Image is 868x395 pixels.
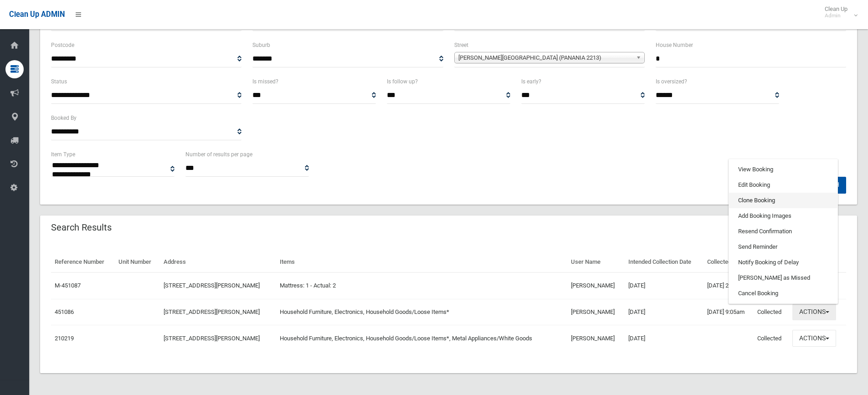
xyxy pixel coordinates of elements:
a: Add Booking Images [729,208,837,224]
button: Actions [792,330,836,347]
a: M-451087 [55,282,81,289]
a: Clone Booking [729,193,837,208]
span: [PERSON_NAME][GEOGRAPHIC_DATA] (PANANIA 2213) [458,52,632,63]
td: [PERSON_NAME] [567,272,625,299]
th: Intended Collection Date [625,252,704,272]
a: View Booking [729,162,837,177]
label: Is oversized? [656,77,687,87]
a: [PERSON_NAME] as Missed [729,270,837,286]
th: Unit Number [115,252,160,272]
td: Household Furniture, Electronics, Household Goods/Loose Items*, Metal Appliances/White Goods [276,325,568,351]
td: [DATE] 2:20pm [704,272,754,299]
td: [DATE] [625,299,704,325]
a: Cancel Booking [729,286,837,301]
small: Admin [825,12,847,19]
a: [STREET_ADDRESS][PERSON_NAME] [164,308,260,315]
td: [DATE] [625,325,704,351]
th: User Name [567,252,625,272]
label: Booked By [51,113,77,123]
label: Postcode [51,40,74,50]
label: Is missed? [252,77,278,87]
th: Address [160,252,276,272]
td: [PERSON_NAME] [567,299,625,325]
th: Reference Number [51,252,115,272]
a: 210219 [55,335,74,342]
label: House Number [656,40,693,50]
td: Household Furniture, Electronics, Household Goods/Loose Items* [276,299,568,325]
button: Actions [792,304,836,321]
label: Is early? [521,77,541,87]
header: Search Results [40,219,123,236]
label: Number of results per page [185,149,252,159]
td: [DATE] 9:05am [704,299,754,325]
label: Is follow up? [387,77,418,87]
td: Mattress: 1 - Actual: 2 [276,272,568,299]
td: [PERSON_NAME] [567,325,625,351]
span: Clean Up [820,5,857,19]
label: Status [51,77,67,87]
td: [DATE] [625,272,704,299]
th: Items [276,252,568,272]
th: Collected At [704,252,754,272]
td: Collected [754,299,789,325]
a: Resend Confirmation [729,224,837,239]
td: Collected [754,325,789,351]
span: Clean Up ADMIN [9,10,65,19]
label: Item Type [51,149,75,159]
a: Send Reminder [729,239,837,255]
label: Street [454,40,468,50]
a: Edit Booking [729,177,837,193]
label: Suburb [252,40,270,50]
a: [STREET_ADDRESS][PERSON_NAME] [164,282,260,289]
a: 451086 [55,308,74,315]
a: [STREET_ADDRESS][PERSON_NAME] [164,335,260,342]
a: Notify Booking of Delay [729,255,837,270]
